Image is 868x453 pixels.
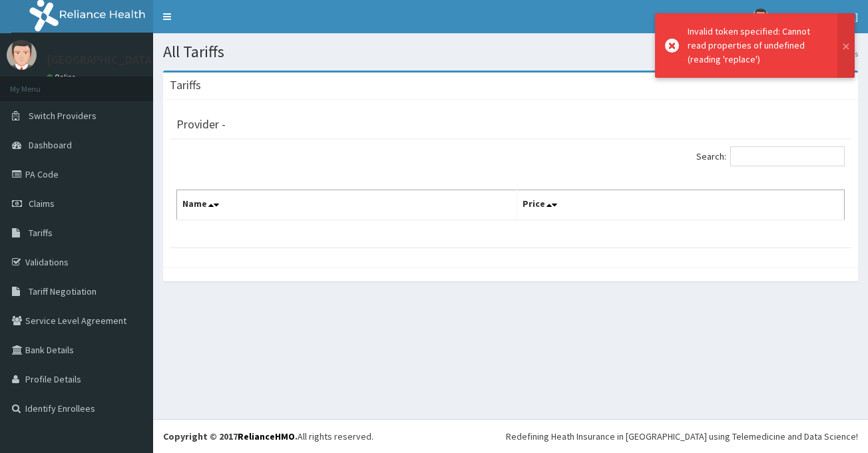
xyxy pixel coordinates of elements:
[696,146,845,166] label: Search:
[506,430,858,443] div: Redefining Heath Insurance in [GEOGRAPHIC_DATA] using Telemedicine and Data Science!
[29,198,55,210] span: Claims
[517,190,844,221] th: Price
[29,227,53,239] span: Tariffs
[170,79,201,91] h3: Tariffs
[29,110,97,122] span: Switch Providers
[47,54,156,66] p: [GEOGRAPHIC_DATA]
[176,118,226,130] h3: Provider -
[153,419,868,453] footer: All rights reserved.
[163,430,298,442] strong: Copyright © 2017 .
[47,73,79,82] a: Online
[238,430,295,442] a: RelianceHMO
[7,40,37,70] img: User Image
[752,9,769,25] img: User Image
[29,285,97,297] span: Tariff Negotiation
[688,25,825,67] div: Invalid token specified: Cannot read properties of undefined (reading 'replace')
[163,43,858,61] h1: All Tariffs
[177,190,517,221] th: Name
[730,146,845,166] input: Search:
[29,139,72,151] span: Dashboard
[777,11,858,23] span: [GEOGRAPHIC_DATA]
